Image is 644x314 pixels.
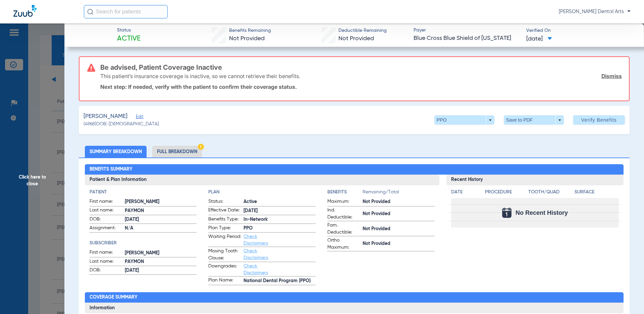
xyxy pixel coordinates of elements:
[363,198,435,205] span: Not Provided
[581,117,617,123] span: Verify Benefits
[125,258,197,265] span: PAYMON
[327,222,360,236] span: Fam. Deductible:
[363,240,435,247] span: Not Provided
[575,189,619,196] h4: Surface
[125,198,197,205] span: [PERSON_NAME]
[87,9,93,15] img: Search Icon
[363,210,435,217] span: Not Provided
[13,5,37,17] img: Zuub Logo
[446,175,624,185] h3: Recent History
[451,189,479,196] h4: Date
[208,225,241,233] span: Plan Type:
[90,216,122,224] span: DOB:
[208,216,241,224] span: Benefits Type:
[87,64,95,72] img: error-icon
[244,249,268,260] a: Check Disclaimers
[516,209,568,216] span: No Recent History
[504,115,564,125] button: Save to PDF
[208,277,241,285] span: Plan Name:
[414,34,521,43] span: Blue Cross Blue Shield of [US_STATE]
[485,189,526,198] app-breakdown-title: Procedure
[100,64,622,71] h3: Be advised, Patient Coverage Inactive
[208,263,241,276] span: Downgrades:
[327,198,360,206] span: Maximum:
[208,248,241,262] span: Missing Tooth Clause:
[90,207,122,215] span: Last name:
[229,36,265,42] span: Not Provided
[244,198,316,205] span: Active
[559,8,631,15] span: [PERSON_NAME] Dental Arts
[229,27,271,34] span: Benefits Remaining
[117,27,141,34] span: Status
[338,27,387,34] span: Deductible Remaining
[125,250,197,257] span: [PERSON_NAME]
[85,164,624,175] h2: Benefits Summary
[208,207,241,215] span: Effective Date:
[575,189,619,198] app-breakdown-title: Surface
[244,277,316,285] span: National Dental Program (PPO)
[327,207,360,221] span: Ind. Deductible:
[244,234,268,246] a: Check Disclaimers
[434,115,494,125] button: PPO
[601,73,622,79] a: Dismiss
[100,83,622,90] p: Next step: If needed, verify with the patient to confirm their coverage status.
[526,35,552,43] span: [DATE]
[90,249,122,257] span: First name:
[84,5,168,18] input: Search for patients
[502,208,512,218] img: Calendar
[528,189,573,198] app-breakdown-title: Tooth/Quad
[85,175,439,185] h3: Patient & Plan Information
[338,36,374,42] span: Not Provided
[198,144,204,150] img: Hazard
[117,34,141,44] span: Active
[100,73,300,79] p: This patient’s insurance coverage is inactive, so we cannot retrieve their benefits.
[90,189,197,196] h4: Patient
[125,225,197,232] span: N/A
[414,27,521,34] span: Payer
[125,207,197,214] span: PAYMON
[208,189,316,196] h4: Plan
[244,216,316,223] span: In-Network
[327,189,363,196] h4: Benefits
[451,189,479,198] app-breakdown-title: Date
[526,27,633,34] span: Verified On
[610,282,644,314] iframe: Chat Widget
[528,189,573,196] h4: Tooth/Quad
[90,258,122,266] span: Last name:
[363,226,435,233] span: Not Provided
[208,198,241,206] span: Status:
[244,225,316,232] span: PPO
[125,267,197,274] span: [DATE]
[84,121,159,128] span: (4968) DOB: [DEMOGRAPHIC_DATA]
[90,225,122,233] span: Assignment:
[90,198,122,206] span: First name:
[208,233,241,247] span: Waiting Period:
[244,264,268,275] a: Check Disclaimers
[363,189,435,198] span: Remaining/Total
[85,292,624,303] h2: Coverage Summary
[125,216,197,223] span: [DATE]
[85,146,147,158] li: Summary Breakdown
[152,146,202,158] li: Full Breakdown
[90,240,197,247] h4: Subscriber
[85,303,624,313] h3: Information
[244,207,316,214] span: [DATE]
[485,189,526,196] h4: Procedure
[573,115,625,125] button: Verify Benefits
[84,112,127,121] span: [PERSON_NAME]
[90,267,122,275] span: DOB:
[327,237,360,251] span: Ortho Maximum:
[136,114,142,121] span: Edit
[327,189,363,198] app-breakdown-title: Benefits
